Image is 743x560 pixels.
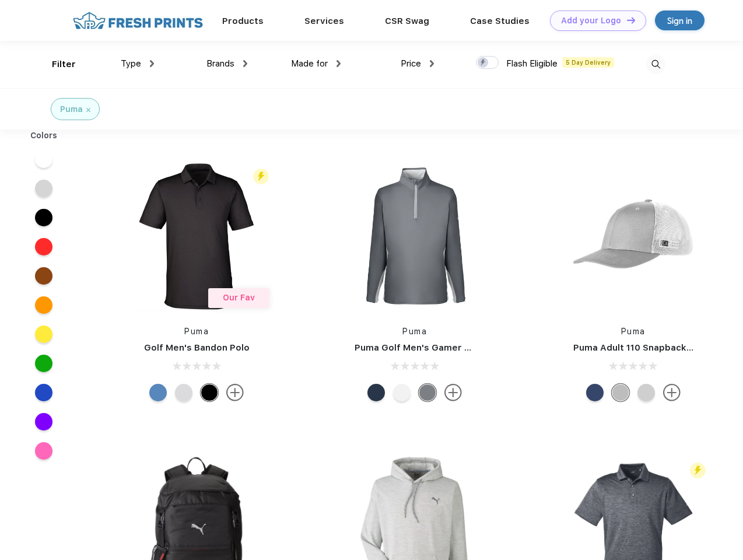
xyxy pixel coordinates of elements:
[184,327,209,336] a: Puma
[367,384,385,401] div: Navy Blazer
[506,58,558,69] span: Flash Eligible
[175,384,192,401] div: High Rise
[223,293,255,302] span: Our Fav
[243,60,247,67] img: dropdown.png
[69,10,206,31] img: fo%20logo%202.webp
[663,384,681,401] img: more.svg
[355,342,539,353] a: Puma Golf Men's Gamer Golf Quarter-Zip
[637,384,655,401] div: Quarry Brt Whit
[556,159,711,314] img: func=resize&h=266
[291,58,328,69] span: Made for
[562,57,614,68] span: 5 Day Delivery
[253,169,269,184] img: flash_active_toggle.svg
[393,384,411,401] div: Bright White
[646,55,665,74] img: desktop_search.svg
[22,129,66,142] div: Colors
[621,327,646,336] a: Puma
[430,60,434,67] img: dropdown.png
[627,17,635,23] img: DT
[222,16,264,26] a: Products
[444,384,462,401] img: more.svg
[337,60,341,67] img: dropdown.png
[612,384,629,401] div: Quarry with Brt Whit
[86,108,90,112] img: filter_cancel.svg
[304,16,344,26] a: Services
[119,159,274,314] img: func=resize&h=266
[121,58,141,69] span: Type
[419,384,436,401] div: Quiet Shade
[201,384,218,401] div: Puma Black
[226,384,244,401] img: more.svg
[385,16,429,26] a: CSR Swag
[206,58,234,69] span: Brands
[401,58,421,69] span: Price
[60,103,83,116] div: Puma
[667,14,692,27] div: Sign in
[402,327,427,336] a: Puma
[144,342,250,353] a: Golf Men's Bandon Polo
[586,384,604,401] div: Peacoat with Qut Shd
[150,60,154,67] img: dropdown.png
[337,159,492,314] img: func=resize&h=266
[655,10,705,30] a: Sign in
[149,384,167,401] div: Lake Blue
[690,463,706,478] img: flash_active_toggle.svg
[52,58,76,71] div: Filter
[561,16,621,26] div: Add your Logo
